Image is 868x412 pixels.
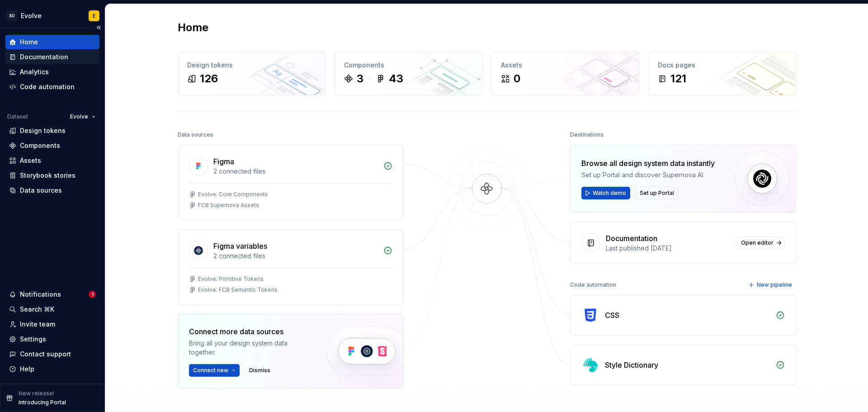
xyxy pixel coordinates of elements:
[20,52,68,62] div: Documentation
[6,10,17,21] div: SD
[514,71,520,86] div: 0
[20,335,46,344] div: Settings
[20,82,75,91] div: Code automation
[198,191,268,198] div: Evolve: Core Components
[5,317,99,331] a: Invite team
[636,187,678,199] button: Set up Portal
[20,186,62,195] div: Data sources
[5,80,99,94] a: Code automation
[178,20,208,35] h2: Home
[189,326,311,337] div: Connect more data sources
[93,12,95,19] div: E
[741,239,774,246] span: Open editor
[178,229,404,305] a: Figma variables2 connected filesEvolve: Primitive TokensEvolve: FCB Semantic Tokens
[501,61,630,70] div: Assets
[605,360,658,370] div: Style Dictionary
[745,279,796,291] button: New pipeline
[249,367,270,374] span: Dismiss
[187,61,316,70] div: Design tokens
[5,287,99,302] button: Notifications1
[198,275,264,283] div: Evolve: Primitive Tokens
[178,145,404,220] a: Figma2 connected filesEvolve: Core ComponentsFCB Supernova Assets
[606,244,731,253] div: Last published [DATE]
[570,279,616,291] div: Code automation
[189,339,311,357] div: Bring all your design system data together.
[213,241,267,251] div: Figma variables
[5,347,99,361] button: Contact support
[193,367,228,374] span: Connect new
[89,291,96,298] span: 1
[92,21,105,34] button: Collapse sidebar
[335,51,482,95] a: Components343
[5,362,99,376] button: Help
[20,67,49,76] div: Analytics
[581,158,715,169] div: Browse all design system data instantly
[5,65,99,79] a: Analytics
[178,51,325,95] a: Design tokens126
[757,281,792,289] span: New pipeline
[7,113,28,120] div: Dataset
[20,365,34,374] div: Help
[20,126,66,135] div: Design tokens
[19,390,54,397] p: New release!
[20,171,75,180] div: Storybook stories
[648,51,796,95] a: Docs pages121
[198,286,278,294] div: Evolve: FCB Semantic Tokens
[581,187,630,199] button: Watch demo
[2,6,103,25] button: SDEvolveE
[20,156,41,165] div: Assets
[640,189,674,197] span: Set up Portal
[213,156,234,167] div: Figma
[5,153,99,168] a: Assets
[581,170,715,180] div: Set up Portal and discover Supernova AI.
[21,11,42,20] div: Evolve
[658,61,787,70] div: Docs pages
[200,71,218,86] div: 126
[491,51,639,95] a: Assets0
[593,189,626,197] span: Watch demo
[20,141,60,150] div: Components
[605,310,619,321] div: CSS
[389,71,403,86] div: 43
[20,320,55,329] div: Invite team
[5,302,99,317] button: Search ⌘K
[66,110,99,123] button: Evolve
[5,168,99,183] a: Storybook stories
[670,71,686,86] div: 121
[5,332,99,346] a: Settings
[20,305,54,314] div: Search ⌘K
[213,251,378,260] div: 2 connected files
[198,202,259,209] div: FCB Supernova Assets
[5,50,99,64] a: Documentation
[357,71,363,86] div: 3
[189,364,240,377] button: Connect new
[245,364,274,377] button: Dismiss
[5,35,99,49] a: Home
[20,290,61,299] div: Notifications
[20,350,71,359] div: Contact support
[737,237,785,249] a: Open editor
[606,233,657,244] div: Documentation
[5,183,99,198] a: Data sources
[213,167,378,176] div: 2 connected files
[178,128,213,141] div: Data sources
[5,123,99,138] a: Design tokens
[20,38,38,47] div: Home
[5,138,99,153] a: Components
[19,399,66,406] p: Introducing Portal
[344,61,473,70] div: Components
[570,128,604,141] div: Destinations
[70,113,88,120] span: Evolve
